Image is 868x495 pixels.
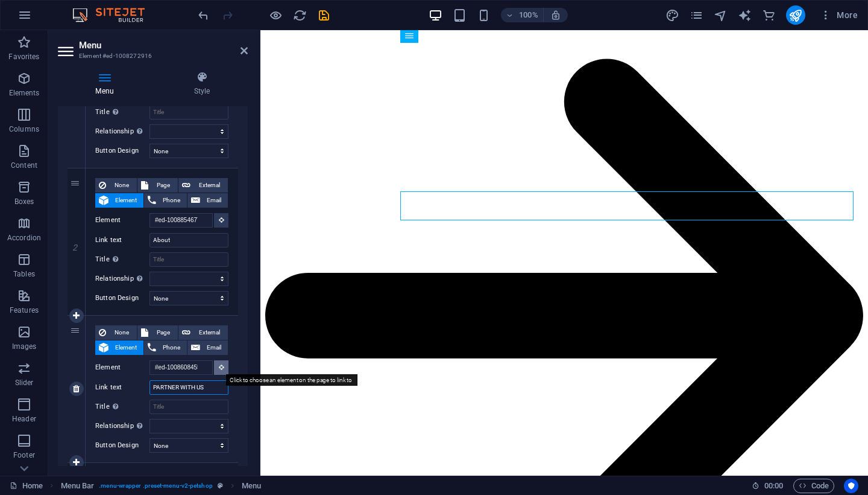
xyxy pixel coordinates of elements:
[714,8,728,22] button: navigator
[137,325,178,340] button: Page
[95,360,149,375] label: Element
[738,8,752,22] i: AI Writer
[242,479,261,493] span: Click to select. Double-click to edit
[95,400,149,414] label: Title
[95,105,149,120] label: Title
[137,178,178,193] button: Page
[11,161,37,170] p: Content
[773,481,775,490] span: :
[160,340,183,355] span: Phone
[293,8,307,22] i: Reload page
[95,419,149,433] label: Relationship
[110,325,133,340] span: None
[149,400,228,414] input: Title
[764,479,783,493] span: 00 00
[197,8,210,22] i: Undo: Change menu items (Ctrl+Z)
[58,71,156,97] h4: Menu
[218,482,223,489] i: This element is a customizable preset
[9,124,39,134] p: Columns
[95,325,137,340] button: None
[149,233,228,247] input: Link text...
[144,340,187,355] button: Phone
[268,8,283,22] button: Click here to leave preview mode and continue editing
[95,233,149,247] label: Link text
[144,193,187,208] button: Phone
[95,193,143,208] button: Element
[95,124,149,139] label: Relationship
[226,374,357,386] mark: Click to choose an element on the page to link to
[690,8,704,22] button: pages
[149,380,228,395] input: Link text...
[149,252,228,267] input: Title
[762,8,776,22] button: commerce
[690,8,703,22] i: Pages (Ctrl+Alt+S)
[196,8,210,22] button: undo
[714,8,728,22] i: Navigator
[738,8,752,22] button: text_generator
[12,414,36,424] p: Header
[149,105,228,120] input: Title
[61,479,262,493] nav: breadcrumb
[7,233,41,243] p: Accordion
[316,8,331,22] button: save
[793,479,834,493] button: Code
[15,378,34,388] p: Slider
[799,479,829,493] span: Code
[152,325,174,340] span: Page
[501,8,544,22] button: 100%
[160,193,183,208] span: Phone
[665,8,679,22] i: Design (Ctrl+Alt+Y)
[95,380,149,395] label: Link text
[66,243,84,252] em: 2
[844,479,858,493] button: Usercentrics
[8,52,39,62] p: Favorites
[112,193,140,208] span: Element
[69,8,160,22] img: Editor Logo
[156,71,248,97] h4: Style
[95,213,149,228] label: Element
[95,272,149,286] label: Relationship
[79,51,224,62] h3: Element #ed-1008272916
[95,291,149,305] label: Button Design
[194,325,224,340] span: External
[61,479,95,493] span: Click to select. Double-click to edit
[110,178,133,193] span: None
[317,8,331,22] i: Save (Ctrl+S)
[9,88,40,98] p: Elements
[99,479,212,493] span: . menu-wrapper .preset-menu-v2-petshop
[152,178,174,193] span: Page
[149,360,213,375] input: No element chosen
[10,305,39,315] p: Features
[13,269,35,279] p: Tables
[12,342,37,351] p: Images
[204,193,224,208] span: Email
[95,144,149,158] label: Button Design
[752,479,784,493] h6: Session time
[178,325,228,340] button: External
[550,10,561,21] i: On resize automatically adjust zoom level to fit chosen device.
[14,197,34,206] p: Boxes
[10,479,43,493] a: Click to cancel selection. Double-click to open Pages
[79,40,248,51] h2: Menu
[187,193,228,208] button: Email
[178,178,228,193] button: External
[820,9,858,21] span: More
[95,252,149,267] label: Title
[95,340,143,355] button: Element
[762,8,776,22] i: Commerce
[112,340,140,355] span: Element
[187,340,228,355] button: Email
[788,8,802,22] i: Publish
[149,213,213,228] input: No element chosen
[786,5,805,25] button: publish
[519,8,538,22] h6: 100%
[815,5,863,25] button: More
[194,178,224,193] span: External
[665,8,680,22] button: design
[95,438,149,453] label: Button Design
[204,340,224,355] span: Email
[292,8,307,22] button: reload
[95,178,137,193] button: None
[13,450,35,460] p: Footer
